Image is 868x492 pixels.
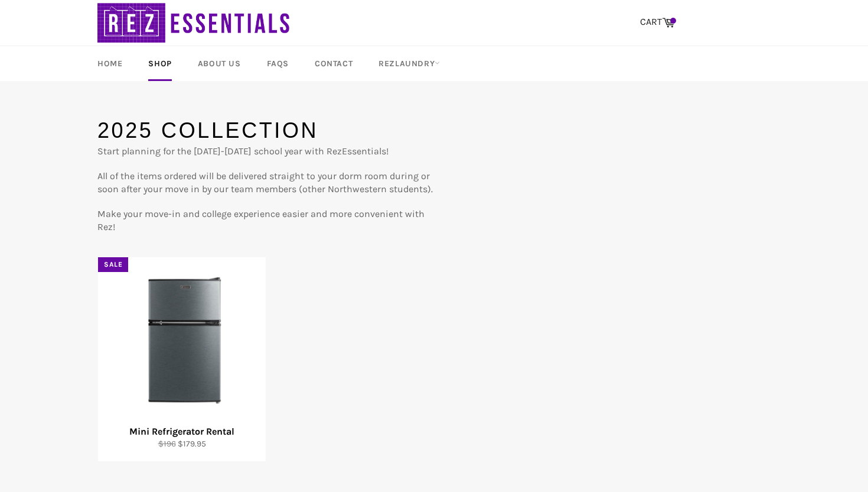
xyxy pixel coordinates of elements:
div: $179.95 [106,438,259,449]
a: Home [86,46,134,81]
a: Shop [136,46,183,81]
s: $196 [158,439,176,449]
div: Sale [98,257,128,272]
p: Make your move-in and college experience easier and more convenient with Rez! [97,208,434,234]
p: Start planning for the [DATE]-[DATE] school year with RezEssentials! [97,145,434,158]
a: Mini Refrigerator Rental Mini Refrigerator Rental $196 $179.95 [97,257,266,462]
a: RezLaundry [367,46,452,81]
a: CART [634,10,681,35]
p: All of the items ordered will be delivered straight to your dorm room during or soon after your m... [97,170,434,196]
a: About Us [186,46,253,81]
a: FAQs [255,46,301,81]
img: Mini Refrigerator Rental [113,273,251,411]
div: Mini Refrigerator Rental [106,425,259,438]
a: Contact [303,46,364,81]
h1: 2025 Collection [97,116,434,145]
